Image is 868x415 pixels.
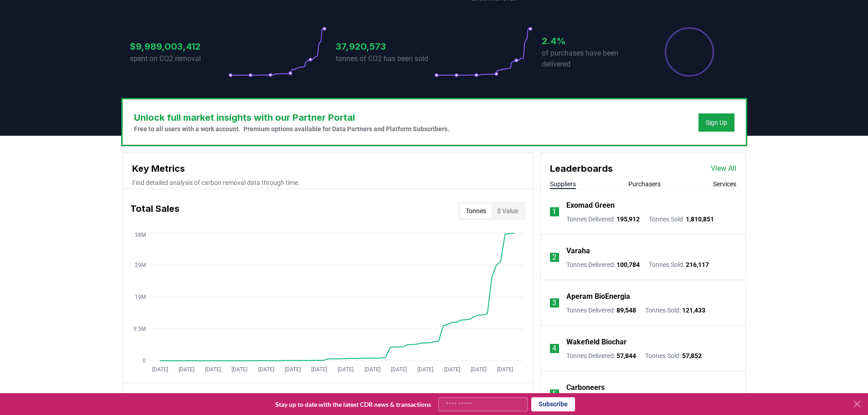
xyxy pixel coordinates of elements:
[711,163,736,174] a: View All
[336,53,434,64] p: tonnes of CO2 has been sold
[134,111,449,124] h3: Unlock full market insights with our Partner Portal
[417,366,433,373] tspan: [DATE]
[616,352,636,359] span: 57,844
[284,366,300,373] tspan: [DATE]
[470,366,486,373] tspan: [DATE]
[497,366,513,373] tspan: [DATE]
[682,307,705,314] span: 121,433
[686,261,709,268] span: 216,117
[682,352,702,359] span: 57,852
[258,366,274,373] tspan: [DATE]
[616,307,636,314] span: 89,548
[338,366,354,373] tspan: [DATE]
[152,366,168,373] tspan: [DATE]
[231,366,247,373] tspan: [DATE]
[143,358,146,364] tspan: 0
[364,366,380,373] tspan: [DATE]
[552,297,556,308] p: 3
[134,326,146,332] tspan: 9.5M
[566,260,640,269] p: Tonnes Delivered :
[566,351,636,360] p: Tonnes Delivered :
[645,351,702,360] p: Tonnes Sold :
[550,179,576,189] button: Suppliers
[616,261,640,268] span: 100,784
[566,200,615,211] a: Exomad Green
[135,262,146,268] tspan: 29M
[132,178,524,187] p: Find detailed analysis of carbon removal data through time.
[135,294,146,300] tspan: 19M
[135,232,146,238] tspan: 38M
[706,118,727,127] a: Sign Up
[628,179,661,189] button: Purchasers
[664,26,715,77] div: Percentage of sales delivered
[542,34,640,48] h3: 2.4%
[130,202,180,220] h3: Total Sales
[566,306,636,315] p: Tonnes Delivered :
[566,215,640,224] p: Tonnes Delivered :
[645,306,705,315] p: Tonnes Sold :
[134,124,449,133] p: Free to all users with a work account. Premium options available for Data Partners and Platform S...
[178,366,194,373] tspan: [DATE]
[649,215,714,224] p: Tonnes Sold :
[132,162,524,175] h3: Key Metrics
[552,343,556,354] p: 4
[552,389,556,400] p: 5
[566,291,630,302] a: Aperam BioEnergia
[552,252,556,263] p: 2
[566,246,590,256] a: Varaha
[444,366,460,373] tspan: [DATE]
[130,53,228,64] p: spent on CO2 removal
[699,113,734,132] button: Sign Up
[390,366,406,373] tspan: [DATE]
[686,215,714,223] span: 1,810,851
[205,366,221,373] tspan: [DATE]
[552,206,556,217] p: 1
[311,366,327,373] tspan: [DATE]
[492,204,524,218] button: $ Value
[616,215,640,223] span: 195,912
[542,48,640,70] p: of purchases have been delivered
[130,40,228,53] h3: $9,989,003,412
[460,204,492,218] button: Tonnes
[713,179,736,189] button: Services
[550,162,613,175] h3: Leaderboards
[566,337,627,348] a: Wakefield Biochar
[566,382,605,393] a: Carboneers
[336,40,434,53] h3: 37,920,573
[649,260,709,269] p: Tonnes Sold :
